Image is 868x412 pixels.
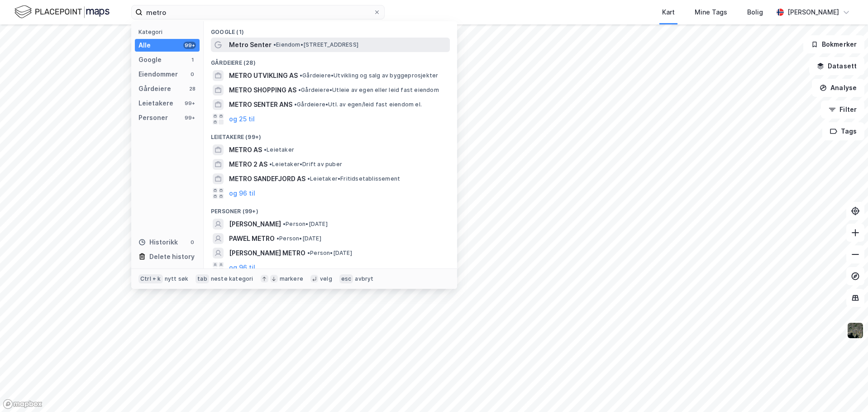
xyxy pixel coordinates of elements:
[280,275,303,283] div: markere
[138,40,151,51] div: Alle
[211,275,253,283] div: neste kategori
[269,161,272,168] span: •
[264,146,267,153] span: •
[204,201,457,217] div: Personer (99+)
[204,21,457,38] div: Google (1)
[183,114,196,121] div: 99+
[298,86,301,93] span: •
[821,101,864,119] button: Filter
[809,57,864,75] button: Datasett
[283,220,328,228] span: Person • [DATE]
[320,275,332,283] div: velg
[307,175,400,182] span: Leietaker • Fritidsetablissement
[277,235,279,242] span: •
[803,35,864,53] button: Bokmerker
[269,161,342,168] span: Leietaker • Drift av puber
[138,237,178,248] div: Historikk
[307,175,310,182] span: •
[183,100,196,107] div: 99+
[138,274,163,283] div: Ctrl + k
[229,99,292,110] span: METRO SENTER ANS
[229,70,298,81] span: METRO UTVIKLING AS
[283,220,286,227] span: •
[165,275,189,283] div: nytt søk
[143,5,373,19] input: Søk på adresse, matrikkel, gårdeiere, leietakere eller personer
[294,101,422,108] span: Gårdeiere • Utl. av egen/leid fast eiendom el.
[695,7,727,18] div: Mine Tags
[812,79,864,97] button: Analyse
[183,42,196,49] div: 99+
[662,7,675,18] div: Kart
[189,239,196,246] div: 0
[138,98,173,109] div: Leietakere
[229,188,255,199] button: og 96 til
[273,41,358,48] span: Eiendom • [STREET_ADDRESS]
[138,112,168,123] div: Personer
[189,71,196,78] div: 0
[294,101,297,108] span: •
[138,29,200,35] div: Kategori
[229,144,262,155] span: METRO AS
[3,399,43,409] a: Mapbox homepage
[229,159,267,170] span: METRO 2 AS
[300,72,302,79] span: •
[355,275,373,283] div: avbryt
[229,262,255,273] button: og 96 til
[298,86,439,94] span: Gårdeiere • Utleie av egen eller leid fast eiendom
[277,235,321,242] span: Person • [DATE]
[273,41,276,48] span: •
[300,72,438,79] span: Gårdeiere • Utvikling og salg av byggeprosjekter
[229,114,255,125] button: og 25 til
[307,249,352,257] span: Person • [DATE]
[14,4,110,20] img: logo.f888ab2527a4732fd821a326f86c7f29.svg
[229,233,275,244] span: PAWEL METRO
[822,122,864,140] button: Tags
[823,369,868,412] iframe: Chat Widget
[229,219,281,230] span: [PERSON_NAME]
[138,69,178,80] div: Eiendommer
[339,274,353,283] div: esc
[189,85,196,92] div: 28
[149,251,195,262] div: Delete history
[138,83,171,94] div: Gårdeiere
[138,54,162,65] div: Google
[189,56,196,63] div: 1
[264,146,294,153] span: Leietaker
[196,274,209,283] div: tab
[307,249,310,256] span: •
[229,39,272,50] span: Metro Senter
[787,7,839,18] div: [PERSON_NAME]
[847,322,864,339] img: 9k=
[229,248,305,259] span: [PERSON_NAME] METRO
[229,85,296,96] span: METRO SHOPPING AS
[204,52,457,68] div: Gårdeiere (28)
[229,173,305,184] span: METRO SANDEFJORD AS
[204,126,457,143] div: Leietakere (99+)
[747,7,763,18] div: Bolig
